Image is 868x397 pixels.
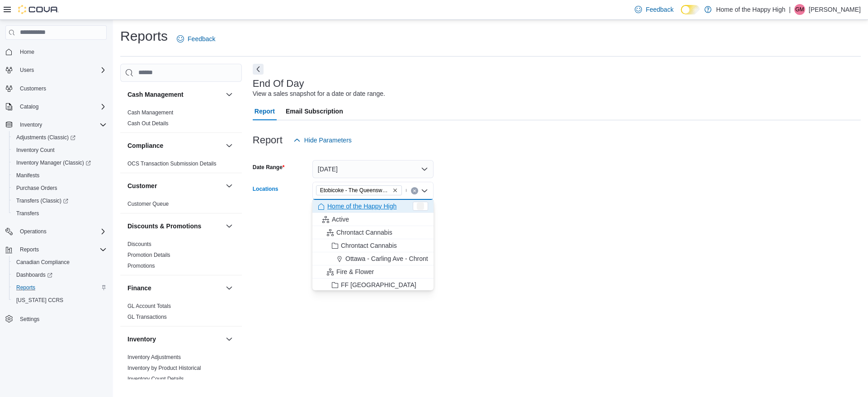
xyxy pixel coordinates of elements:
span: OCS Transaction Submission Details [127,160,217,167]
button: Chrontact Cannabis [312,239,434,252]
h3: Finance [127,284,151,293]
a: Inventory Manager (Classic) [9,156,110,169]
button: Customers [2,82,110,95]
span: Promotion Details [127,251,170,259]
span: FF [GEOGRAPHIC_DATA] [341,280,416,289]
div: Finance [120,301,242,326]
p: [PERSON_NAME] [809,4,861,15]
a: Inventory Count Details [127,376,184,382]
h3: Inventory [127,335,156,344]
button: [DATE] [312,160,434,178]
span: Ottawa - Carling Ave - Chrontact Cannabis [345,254,465,263]
a: Canadian Compliance [13,257,73,268]
a: Customer Queue [127,201,169,207]
span: Washington CCRS [13,295,107,306]
span: Reports [20,246,39,253]
span: Inventory Count [13,145,107,156]
span: Feedback [188,34,215,43]
span: Transfers [13,208,107,219]
span: Operations [20,228,47,235]
div: Giuliana Molina Giuria [794,4,805,15]
a: Adjustments (Classic) [9,131,110,144]
img: Cova [18,5,59,14]
span: Chrontact Cannabis [341,241,397,250]
span: Home [16,46,107,57]
div: View a sales snapshot for a date or date range. [253,89,385,99]
h3: Cash Management [127,90,184,99]
label: Date Range [253,164,285,171]
span: Home of the Happy High [327,202,396,211]
span: Inventory Adjustments [127,354,181,361]
a: Inventory Adjustments [127,354,181,360]
a: Promotion Details [127,252,170,258]
span: Email Subscription [286,102,343,120]
span: Purchase Orders [13,183,107,194]
button: Active [312,213,434,226]
button: Home of the Happy High [312,200,434,213]
a: Discounts [127,241,151,247]
span: Transfers (Classic) [16,197,68,204]
button: Chrontact Cannabis [312,226,434,239]
a: GL Transactions [127,314,167,320]
a: GL Account Totals [127,303,171,309]
span: Inventory by Product Historical [127,364,201,372]
button: Cash Management [224,89,235,100]
span: Inventory [16,119,107,130]
h3: Compliance [127,141,163,150]
button: Inventory Count [9,144,110,156]
span: Adjustments (Classic) [16,134,75,141]
span: Settings [16,313,107,324]
button: Discounts & Promotions [127,222,222,231]
a: [US_STATE] CCRS [13,295,67,306]
span: Chrontact Cannabis [336,228,392,237]
span: Customers [20,85,46,92]
div: Customer [120,198,242,213]
a: Cash Out Details [127,120,169,127]
a: Manifests [13,170,43,181]
span: Report [255,102,275,120]
button: Operations [16,226,50,237]
span: Inventory Count [16,147,55,154]
p: | [789,4,791,15]
button: Hide Parameters [290,131,355,149]
span: Users [16,65,107,76]
span: Reports [13,282,107,293]
span: Hide Parameters [304,136,352,145]
a: Cash Management [127,109,173,116]
a: Transfers (Classic) [13,195,72,206]
span: Reports [16,244,107,255]
button: Clear input [411,187,418,194]
button: Reports [9,281,110,294]
h3: End Of Day [253,78,304,89]
a: Feedback [631,0,677,19]
button: Manifests [9,169,110,182]
span: Cash Management [127,109,173,116]
button: Close list of options [421,187,428,194]
span: Customer Queue [127,200,169,208]
span: Catalog [20,103,38,110]
button: Canadian Compliance [9,256,110,269]
span: Inventory Manager (Classic) [16,159,91,166]
button: Finance [224,283,235,293]
button: Home [2,45,110,58]
button: Inventory [16,119,46,130]
span: Promotions [127,262,155,269]
button: Next [253,64,264,75]
p: Home of the Happy High [716,4,785,15]
span: [US_STATE] CCRS [16,297,63,304]
input: Dark Mode [681,5,700,14]
span: Fire & Flower [336,267,374,276]
span: Active [332,215,349,224]
span: Inventory Count Details [127,375,184,383]
span: Etobicoke - The Queensway - Fire & Flower [316,185,402,195]
h3: Report [253,135,283,146]
a: OCS Transaction Submission Details [127,161,217,167]
span: Cash Out Details [127,120,169,127]
span: Purchase Orders [16,184,57,192]
a: Customers [16,83,50,94]
button: Reports [16,244,42,255]
button: Catalog [16,101,42,112]
button: Transfers [9,207,110,220]
button: Remove Etobicoke - The Queensway - Fire & Flower from selection in this group [392,188,398,193]
a: Purchase Orders [13,183,61,194]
